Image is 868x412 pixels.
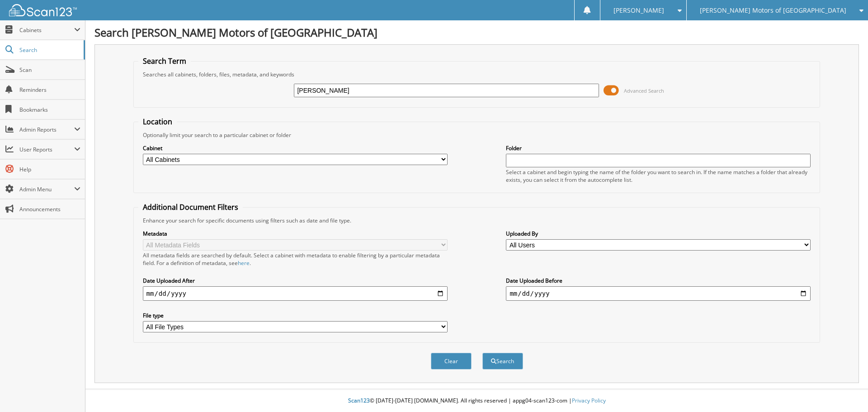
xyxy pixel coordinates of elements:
span: Admin Menu [19,185,74,193]
label: Uploaded By [506,230,811,237]
label: Cabinet [143,144,448,152]
label: Date Uploaded Before [506,277,811,284]
span: Scan123 [348,397,370,404]
h1: Search [PERSON_NAME] Motors of [GEOGRAPHIC_DATA] [94,25,859,40]
legend: Search Term [138,56,191,66]
button: Clear [431,353,472,369]
span: Scan [19,66,80,74]
label: Metadata [143,230,448,237]
span: [PERSON_NAME] [613,8,664,13]
div: Optionally limit your search to a particular cabinet or folder [138,131,816,139]
span: Search [19,46,79,54]
button: Search [482,353,523,369]
span: Cabinets [19,26,74,34]
input: end [506,286,811,301]
label: Date Uploaded After [143,277,448,284]
span: Bookmarks [19,106,80,114]
span: Announcements [19,205,80,213]
a: Privacy Policy [572,397,606,404]
div: All metadata fields are searched by default. Select a cabinet with metadata to enable filtering b... [143,251,448,267]
span: [PERSON_NAME] Motors of [GEOGRAPHIC_DATA] [700,8,846,13]
legend: Additional Document Filters [138,202,243,212]
span: Admin Reports [19,126,74,133]
label: Folder [506,144,811,152]
div: Select a cabinet and begin typing the name of the folder you want to search in. If the name match... [506,168,811,184]
span: Advanced Search [624,87,664,94]
span: Help [19,166,80,173]
a: here [238,259,250,267]
div: Enhance your search for specific documents using filters such as date and file type. [138,217,816,224]
span: Reminders [19,86,80,94]
img: scan123-logo-white.svg [9,4,77,16]
span: User Reports [19,146,74,153]
legend: Location [138,117,177,127]
input: start [143,286,448,301]
div: Searches all cabinets, folders, files, metadata, and keywords [138,71,816,78]
div: © [DATE]-[DATE] [DOMAIN_NAME]. All rights reserved | appg04-scan123-com | [85,390,868,412]
label: File type [143,312,448,319]
iframe: Chat Widget [823,369,868,412]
